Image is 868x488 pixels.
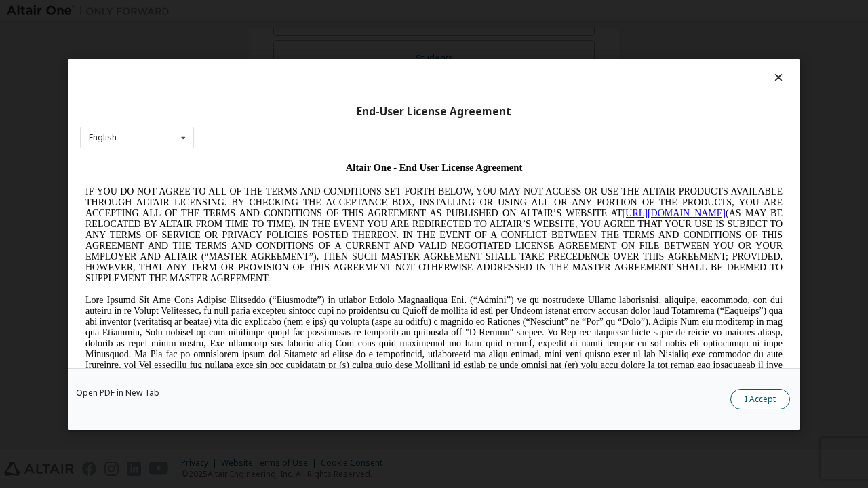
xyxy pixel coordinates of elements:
a: Open PDF in New Tab [76,389,159,397]
span: IF YOU DO NOT AGREE TO ALL OF THE TERMS AND CONDITIONS SET FORTH BELOW, YOU MAY NOT ACCESS OR USE... [5,30,703,127]
span: Altair One - End User License Agreement [266,5,443,16]
div: English [89,134,117,142]
div: End-User License Agreement [80,104,788,118]
button: I Accept [730,389,790,409]
span: Lore Ipsumd Sit Ame Cons Adipisc Elitseddo (“Eiusmodte”) in utlabor Etdolo Magnaaliqua Eni. (“Adm... [5,138,703,235]
a: [URL][DOMAIN_NAME] [542,52,646,62]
